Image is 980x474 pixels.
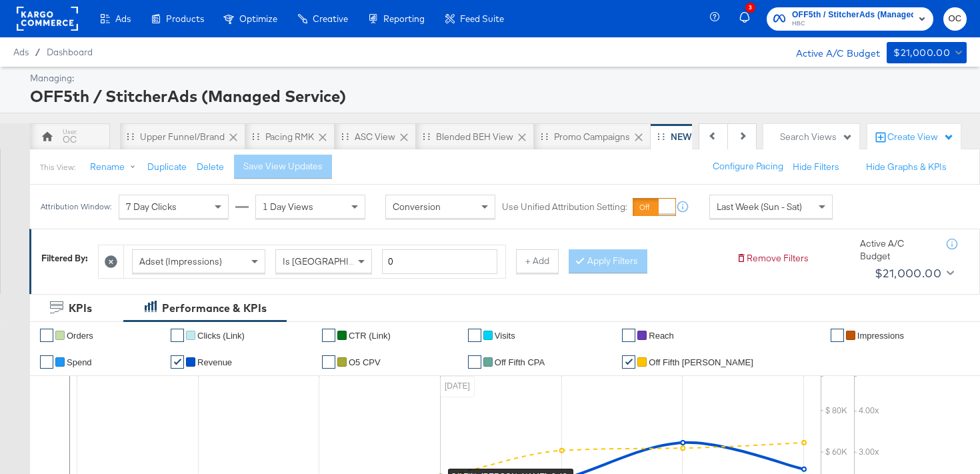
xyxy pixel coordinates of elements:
span: Orders [67,331,93,341]
span: Clicks (Link) [197,331,245,341]
span: HBC [792,19,913,29]
div: Attribution Window: [40,202,112,211]
a: Dashboard [47,47,93,57]
div: OC [63,133,77,146]
span: Reporting [383,13,425,24]
a: ✔ [622,355,635,369]
span: Feed Suite [460,13,504,24]
span: Products [166,13,204,24]
a: ✔ [171,355,184,369]
div: Upper Funnel/Brand [140,131,225,143]
span: Spend [67,357,92,367]
div: KPIs [69,301,92,316]
span: Creative [313,13,348,24]
span: Conversion [393,201,441,213]
span: 1 Day Views [263,201,313,213]
a: ✔ [40,329,53,342]
div: Blended BEH View [436,131,513,143]
a: ✔ [322,329,335,342]
div: Active A/C Budget [860,237,933,262]
button: Delete [197,161,224,173]
a: ✔ [831,329,844,342]
label: Use Unified Attribution Setting: [502,201,627,213]
button: Hide Graphs & KPIs [866,161,947,173]
span: Revenue [197,357,232,367]
div: Drag to reorder tab [657,133,665,140]
div: Drag to reorder tab [541,133,548,140]
div: This View: [40,162,75,173]
span: Impressions [857,331,904,341]
span: / [29,47,47,57]
span: Off Fifth [PERSON_NAME] [649,357,753,367]
span: Ads [115,13,131,24]
button: OC [943,7,967,31]
div: Drag to reorder tab [341,133,349,140]
button: Duplicate [147,161,187,173]
input: Enter a number [382,249,497,274]
button: Hide Filters [793,161,839,173]
button: $21,000.00 [869,263,957,284]
div: OFF5th / StitcherAds (Managed Service) [30,85,963,107]
a: ✔ [468,329,481,342]
span: Ads [13,47,29,57]
div: ASC View [355,131,395,143]
span: Optimize [239,13,277,24]
div: Search Views [780,131,853,143]
span: Reach [649,331,674,341]
div: Pacing RMK [265,131,314,143]
button: Configure Pacing [703,155,793,179]
span: CTR (Link) [349,331,391,341]
div: Drag to reorder tab [423,133,430,140]
div: $21,000.00 [893,45,950,61]
div: NEW O5 Weekly Report [671,131,769,143]
a: ✔ [171,329,184,342]
div: Active A/C Budget [782,42,880,62]
span: OC [949,11,961,27]
a: ✔ [468,355,481,369]
button: Rename [81,155,150,179]
div: Drag to reorder tab [127,133,134,140]
div: $21,000.00 [875,263,941,283]
div: Performance & KPIs [162,301,267,316]
span: OFF5th / StitcherAds (Managed Service) [792,8,913,22]
div: Filtered By: [41,252,88,265]
div: Promo Campaigns [554,131,630,143]
a: ✔ [622,329,635,342]
span: Last Week (Sun - Sat) [717,201,802,213]
span: Visits [495,331,515,341]
button: OFF5th / StitcherAds (Managed Service)HBC [767,7,933,31]
span: Is [GEOGRAPHIC_DATA] [283,255,385,267]
button: $21,000.00 [887,42,967,63]
div: Create View [887,131,954,144]
button: 3 [737,6,760,32]
span: 7 Day Clicks [126,201,177,213]
div: Drag to reorder tab [252,133,259,140]
span: Adset (Impressions) [139,255,222,267]
a: ✔ [40,355,53,369]
div: Managing: [30,72,963,85]
div: 3 [745,3,755,13]
span: off fifth CPA [495,357,545,367]
button: Remove Filters [736,252,809,265]
span: O5 CPV [349,357,381,367]
a: ✔ [322,355,335,369]
button: + Add [516,249,559,273]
